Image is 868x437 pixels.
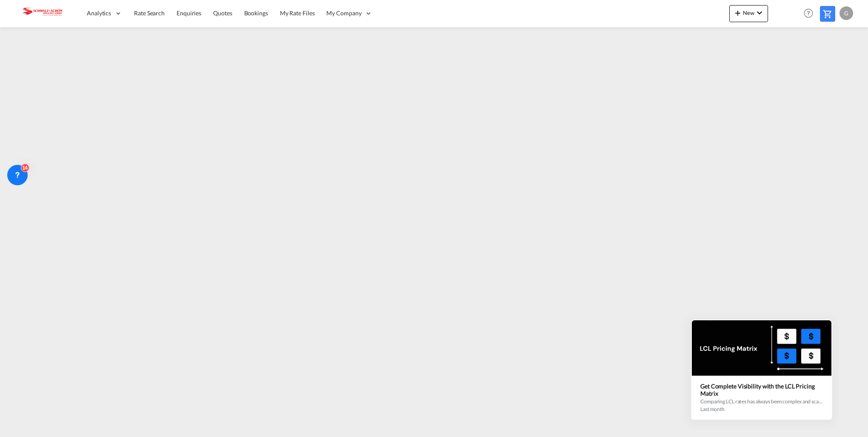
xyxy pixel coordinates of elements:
[13,4,70,23] img: 8e012550a5d511efa1c51397e087f26b.png
[754,8,765,18] md-icon: icon-chevron-down
[87,9,111,17] span: Analytics
[326,9,361,17] span: My Company
[839,6,853,20] div: G
[244,9,268,17] span: Bookings
[733,8,743,18] md-icon: icon-plus 400-fg
[801,6,816,20] span: Help
[801,6,820,21] div: Help
[729,5,768,22] button: icon-plus 400-fgNewicon-chevron-down
[733,9,765,16] span: New
[177,9,201,17] span: Enquiries
[134,9,165,17] span: Rate Search
[213,9,232,17] span: Quotes
[280,9,315,17] span: My Rate Files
